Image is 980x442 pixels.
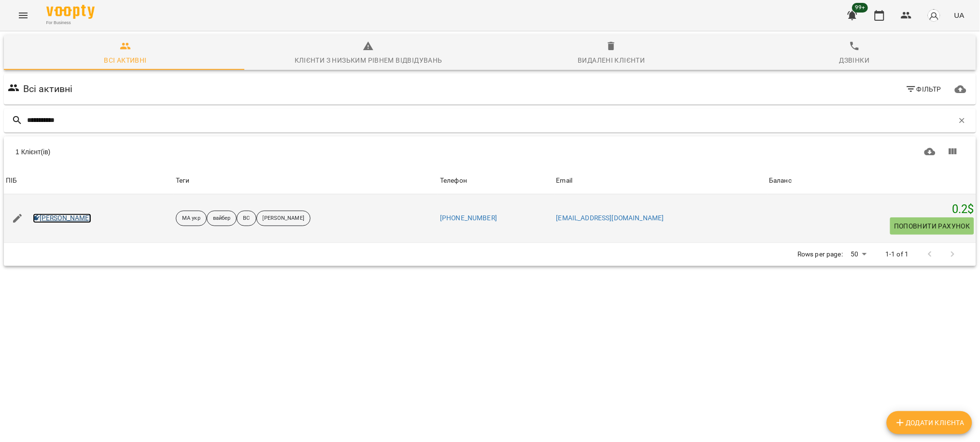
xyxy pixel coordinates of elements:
a: [EMAIL_ADDRESS][DOMAIN_NAME] [556,214,664,222]
div: Баланс [769,175,792,187]
div: Table Toolbar [4,136,976,167]
div: Телефон [440,175,467,187]
span: 99+ [852,3,868,13]
span: UA [954,10,965,20]
span: Email [556,175,766,187]
div: Sort [440,175,467,187]
button: Показати колонки [941,140,965,163]
span: ПІБ [6,175,172,187]
div: ПІБ [6,175,17,187]
div: Клієнти з низьким рівнем відвідувань [295,54,442,66]
button: Поповнити рахунок [890,217,974,235]
div: Sort [6,175,17,187]
div: 1 Клієнт(ів) [15,147,484,157]
img: avatar_s.png [927,9,941,22]
p: вайбер [213,214,231,223]
p: ВС [243,214,250,223]
a: [PERSON_NAME] [33,214,91,223]
div: Sort [769,175,792,187]
a: [PHONE_NUMBER] [440,214,497,222]
div: 50 [847,247,870,261]
p: [PERSON_NAME] [263,214,304,223]
div: Видалені клієнти [578,54,645,66]
div: Sort [556,175,573,187]
p: Rows per page: [797,250,843,259]
div: ВС [237,211,256,226]
div: Email [556,175,573,187]
div: Дзвінки [839,54,870,66]
p: 1-1 of 1 [886,250,909,259]
div: Теги [176,175,436,187]
button: UA [951,6,968,24]
div: МА укр [176,211,207,226]
div: Всі активні [104,54,146,66]
span: Фільтр [906,83,942,95]
img: Voopty Logo [46,5,95,19]
h6: Всі активні [23,81,73,96]
span: Баланс [769,175,974,187]
h5: 0.2 $ [769,202,974,217]
p: МА укр [182,214,200,223]
button: Завантажити CSV [919,140,942,163]
div: вайбер [207,211,237,226]
span: For Business [46,20,95,26]
span: Поповнити рахунок [894,220,970,232]
span: Телефон [440,175,552,187]
button: Menu [12,4,35,27]
button: Фільтр [902,80,946,98]
div: [PERSON_NAME] [256,211,311,226]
